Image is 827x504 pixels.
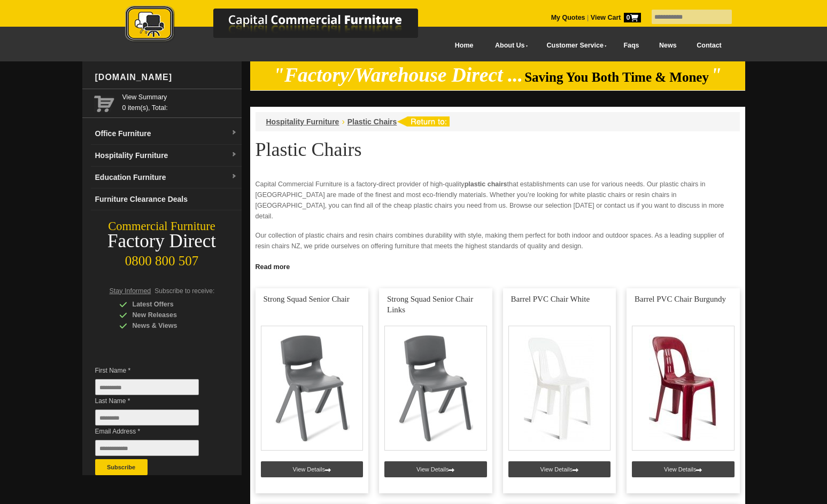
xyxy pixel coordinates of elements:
p: Our collection of plastic chairs and resin chairs combines durability with style, making them per... [256,230,740,251]
a: Hospitality Furniture [266,117,339,126]
em: "Factory/Warehouse Direct ... [273,64,523,86]
li: › [342,116,344,127]
a: News [649,34,686,58]
h1: Plastic Chairs [256,139,740,160]
a: Faqs [614,34,650,58]
img: return to [397,116,450,127]
span: 0 item(s), Total: [122,92,237,112]
span: Email Address * [95,426,215,437]
p: Capital Commercial Furniture is a factory-direct provider of high-quality that establishments can... [256,179,740,222]
div: [DOMAIN_NAME] [91,61,242,93]
button: Subscribe [95,459,148,475]
a: My Quotes [551,14,585,21]
a: Hospitality Furnituredropdown [91,145,242,167]
a: Furniture Clearance Deals [91,188,242,210]
a: Plastic Chairs [347,117,397,126]
span: Stay Informed [110,287,151,295]
div: Latest Offers [119,299,221,310]
input: Email Address * [95,440,199,456]
em: " [710,64,722,86]
div: 0800 800 507 [82,248,242,269]
a: Contact [686,34,731,58]
span: First Name * [95,365,215,376]
div: New Releases [119,310,221,320]
a: Office Furnituredropdown [91,123,242,145]
input: Last Name * [95,409,199,426]
img: dropdown [231,130,237,136]
span: Subscribe to receive: [154,287,214,295]
span: Last Name * [95,396,215,406]
span: 0 [624,13,641,22]
a: View Summary [122,92,237,103]
a: Customer Service [535,34,613,58]
img: dropdown [231,152,237,158]
a: Click to read more [250,259,745,272]
div: Factory Direct [82,234,242,249]
strong: View Cart [591,14,641,21]
img: Capital Commercial Furniture Logo [96,5,470,44]
span: Saving You Both Time & Money [524,70,709,84]
a: Education Furnituredropdown [91,167,242,188]
input: First Name * [95,379,199,395]
a: View Cart0 [589,14,640,21]
div: Commercial Furniture [82,219,242,234]
a: About Us [483,34,535,58]
img: dropdown [231,174,237,180]
div: News & Views [119,320,221,331]
strong: plastic chairs [465,180,507,188]
a: Capital Commercial Furniture Logo [96,5,470,48]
